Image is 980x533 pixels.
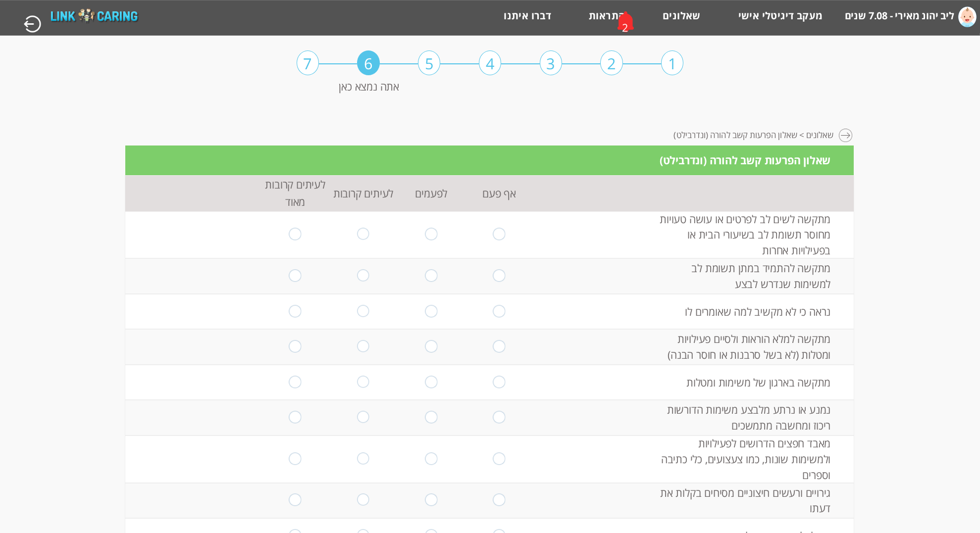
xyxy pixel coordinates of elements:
[845,5,954,26] label: ליב יהונ מאירי - 7.08 שנים
[540,50,562,75] div: 3
[589,9,625,33] a: התראות
[479,50,501,75] div: 4
[51,7,139,25] img: linkCaringLogo_03.png
[357,50,379,75] div: 6
[297,50,319,75] div: 7
[504,9,551,33] a: דברו איתנו
[418,50,440,75] div: 5
[738,9,823,33] a: מעקב דיגיטלי אישי
[663,9,701,33] a: שאלונים
[600,50,622,75] div: 2
[339,79,399,95] label: אתה נמצא כאן
[622,20,628,36] div: 2
[661,50,683,75] div: 1
[958,6,977,27] img: childBoyIcon.png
